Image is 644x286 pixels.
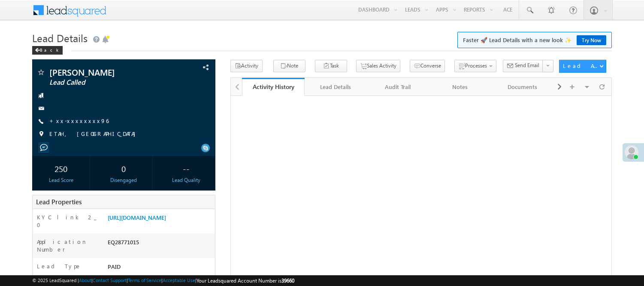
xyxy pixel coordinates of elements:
a: +xx-xxxxxxxx96 [49,117,109,124]
label: KYC link 2_0 [37,213,99,229]
a: Activity History [242,78,304,96]
a: Documents [492,78,554,96]
div: -- [160,160,213,176]
a: Contact Support [93,277,127,283]
span: Processes [465,62,487,69]
div: 0 [97,160,150,176]
div: Lead Details [311,82,359,92]
div: Activity History [248,83,298,91]
div: PAID [106,262,215,274]
div: Audit Trail [374,82,421,92]
span: Lead Called [49,78,163,87]
div: Disengaged [97,176,150,184]
button: Lead Actions [559,60,606,73]
div: Documents [499,82,546,92]
div: Notes [436,82,484,92]
a: Try Now [577,35,606,45]
div: Lead Score [34,176,88,184]
a: Acceptable Use [163,277,195,283]
button: Send Email [503,60,543,72]
span: [PERSON_NAME] [49,68,163,77]
a: Audit Trail [367,78,429,96]
div: Back [32,46,63,55]
label: Application Number [37,238,99,253]
span: 39660 [281,277,294,284]
a: Terms of Service [128,277,161,283]
button: Task [315,60,347,72]
button: Sales Activity [356,60,400,72]
button: Processes [454,60,496,72]
span: Faster 🚀 Lead Details with a new look ✨ [463,36,606,44]
div: 250 [34,160,88,176]
span: © 2025 LeadSquared | | | | | [32,277,294,285]
button: Activity [230,60,263,72]
div: Lead Actions [563,62,599,70]
button: Note [273,60,305,72]
a: Lead Details [305,78,367,96]
a: About [79,277,91,283]
a: [URL][DOMAIN_NAME] [108,214,166,221]
span: ETAH, [GEOGRAPHIC_DATA] [49,130,140,138]
span: Your Leadsquared Account Number is [197,277,294,284]
span: Lead Properties [36,197,82,206]
a: Notes [429,78,492,96]
label: Lead Type [37,262,82,270]
button: Converse [410,60,445,72]
span: Send Email [515,62,539,69]
div: Lead Quality [160,176,213,184]
span: Lead Details [32,31,88,45]
a: Back [32,46,67,53]
div: EQ28771015 [106,238,215,250]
